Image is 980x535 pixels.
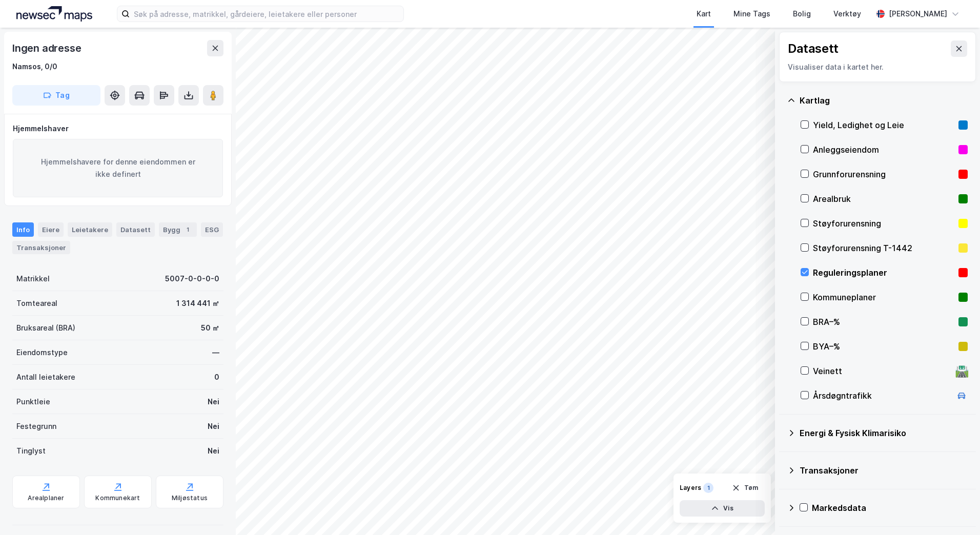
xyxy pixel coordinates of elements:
[116,222,155,237] div: Datasett
[833,8,861,20] div: Verktøy
[16,6,92,22] img: logo.a4113a55bc3d86da70a041830d287a7e.svg
[165,273,219,285] div: 5007-0-0-0-0
[13,139,223,197] div: Hjemmelshavere for denne eiendommen er ikke definert
[703,483,713,493] div: 1
[201,222,223,237] div: ESG
[16,297,57,310] div: Tomteareal
[788,40,839,57] div: Datasett
[955,364,969,378] div: 🛣️
[697,8,711,20] div: Kart
[208,420,219,433] div: Nei
[813,193,954,205] div: Arealbruk
[12,222,34,237] div: Info
[16,420,56,433] div: Festegrunn
[813,119,954,131] div: Yield, Ledighet og Leie
[16,445,46,457] div: Tinglyst
[13,122,223,135] div: Hjemmelshaver
[800,94,968,107] div: Kartlag
[16,322,75,334] div: Bruksareal (BRA)
[16,273,50,285] div: Matrikkel
[172,494,208,502] div: Miljøstatus
[813,316,954,328] div: BRA–%
[38,222,64,237] div: Eiere
[130,6,403,22] input: Søk på adresse, matrikkel, gårdeiere, leietakere eller personer
[201,322,219,334] div: 50 ㎡
[813,291,954,303] div: Kommuneplaner
[813,340,954,353] div: BYA–%
[212,346,219,359] div: —
[95,494,140,502] div: Kommunekart
[176,297,219,310] div: 1 314 441 ㎡
[214,371,219,383] div: 0
[788,61,967,73] div: Visualiser data i kartet her.
[208,396,219,408] div: Nei
[16,371,75,383] div: Antall leietakere
[929,486,980,535] iframe: Chat Widget
[889,8,947,20] div: [PERSON_NAME]
[12,40,83,56] div: Ingen adresse
[28,494,64,502] div: Arealplaner
[680,484,701,492] div: Layers
[813,143,954,156] div: Anleggseiendom
[929,486,980,535] div: Kontrollprogram for chat
[68,222,112,237] div: Leietakere
[813,217,954,230] div: Støyforurensning
[813,266,954,279] div: Reguleringsplaner
[159,222,197,237] div: Bygg
[16,396,50,408] div: Punktleie
[12,241,70,254] div: Transaksjoner
[12,85,100,106] button: Tag
[680,500,765,517] button: Vis
[208,445,219,457] div: Nei
[733,8,770,20] div: Mine Tags
[182,224,193,235] div: 1
[813,365,951,377] div: Veinett
[12,60,57,73] div: Namsos, 0/0
[800,427,968,439] div: Energi & Fysisk Klimarisiko
[725,480,765,496] button: Tøm
[813,168,954,180] div: Grunnforurensning
[812,502,968,514] div: Markedsdata
[793,8,811,20] div: Bolig
[16,346,68,359] div: Eiendomstype
[813,389,951,402] div: Årsdøgntrafikk
[813,242,954,254] div: Støyforurensning T-1442
[800,464,968,477] div: Transaksjoner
